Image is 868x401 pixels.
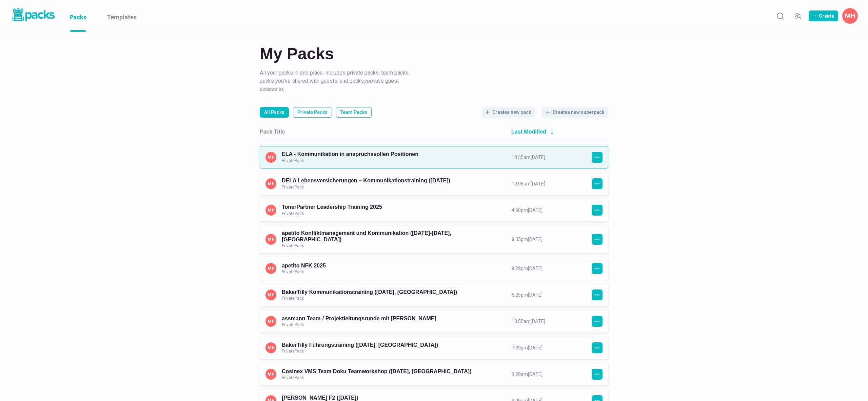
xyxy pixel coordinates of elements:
a: Packs logo [10,7,56,25]
button: Matthias Herzberg [842,8,858,24]
h2: My Packs [260,46,608,62]
button: Manage Team Invites [791,9,805,23]
p: All Packs [264,109,284,116]
button: Search [773,9,787,23]
i: you [364,78,373,84]
button: Create Pack [809,11,838,21]
p: All your packs in one place. Includes private packs, team packs, packs you've shared with guests,... [260,69,412,93]
button: Createa new superpack [542,107,608,118]
img: Packs logo [10,7,56,23]
h2: Last Modified [511,128,546,135]
button: Createa new pack [481,107,535,118]
p: Private Packs [297,109,328,116]
p: Team Packs [340,109,367,116]
h2: Pack Title [260,128,285,135]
